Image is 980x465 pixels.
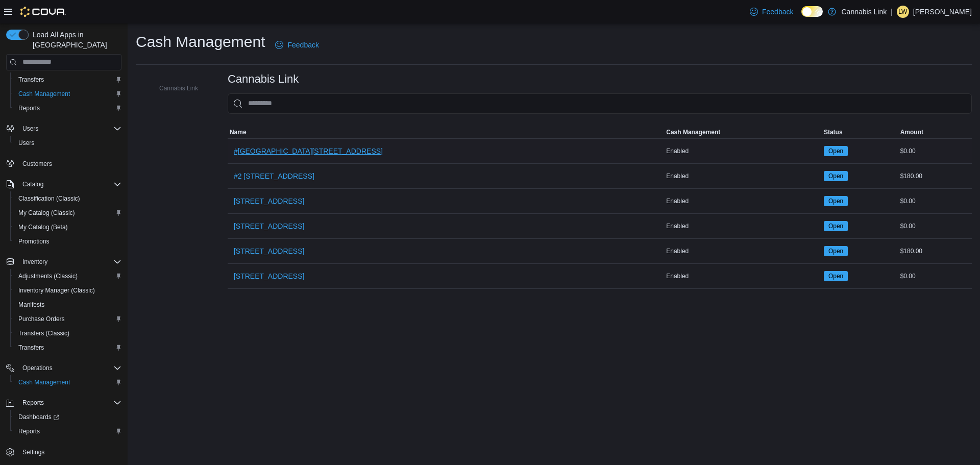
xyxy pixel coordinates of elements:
[664,270,822,282] div: Enabled
[14,327,121,339] span: Transfers (Classic)
[18,76,44,84] span: Transfers
[234,221,304,231] span: [STREET_ADDRESS]
[898,270,972,282] div: $0.00
[18,315,65,323] span: Purchase Orders
[18,286,95,295] span: Inventory Manager (Classic)
[10,375,126,389] button: Cash Management
[18,123,42,135] button: Users
[18,104,40,112] span: Reports
[18,427,40,435] span: Reports
[913,6,972,18] p: [PERSON_NAME]
[824,146,848,156] span: Open
[29,30,121,50] span: Load All Apps in [GEOGRAPHIC_DATA]
[828,222,843,231] span: Open
[10,269,126,283] button: Adjustments (Classic)
[18,378,70,386] span: Cash Management
[22,125,38,133] span: Users
[2,361,126,375] button: Operations
[10,283,126,298] button: Inventory Manager (Classic)
[18,413,59,421] span: Dashboards
[14,235,121,248] span: Promotions
[18,90,70,98] span: Cash Management
[18,272,78,280] span: Adjustments (Classic)
[271,35,323,55] a: Feedback
[14,88,121,100] span: Cash Management
[18,157,121,170] span: Customers
[14,102,44,114] a: Reports
[664,126,822,138] button: Cash Management
[664,195,822,207] div: Enabled
[230,266,308,286] button: [STREET_ADDRESS]
[824,196,848,206] span: Open
[234,196,304,206] span: [STREET_ADDRESS]
[234,146,383,156] span: #[GEOGRAPHIC_DATA][STREET_ADDRESS]
[18,301,44,309] span: Manifests
[900,128,923,136] span: Amount
[14,137,38,149] a: Users
[22,180,43,188] span: Catalog
[828,146,843,156] span: Open
[898,220,972,232] div: $0.00
[18,397,121,409] span: Reports
[234,271,304,281] span: [STREET_ADDRESS]
[10,298,126,312] button: Manifests
[10,424,126,438] button: Reports
[10,206,126,220] button: My Catalog (Classic)
[14,313,121,325] span: Purchase Orders
[18,194,80,203] span: Classification (Classic)
[287,40,318,50] span: Feedback
[898,245,972,257] div: $180.00
[18,178,47,190] button: Catalog
[14,221,72,233] a: My Catalog (Beta)
[10,234,126,249] button: Promotions
[14,88,74,100] a: Cash Management
[18,446,48,458] a: Settings
[18,178,121,190] span: Catalog
[10,220,126,234] button: My Catalog (Beta)
[824,221,848,231] span: Open
[10,191,126,206] button: Classification (Classic)
[18,223,68,231] span: My Catalog (Beta)
[891,6,893,18] p: |
[230,216,308,236] button: [STREET_ADDRESS]
[18,237,50,246] span: Promotions
[230,166,318,186] button: #2 [STREET_ADDRESS]
[10,72,126,87] button: Transfers
[801,17,802,17] span: Dark Mode
[18,329,69,337] span: Transfers (Classic)
[666,128,720,136] span: Cash Management
[10,136,126,150] button: Users
[159,84,198,92] span: Cannabis Link
[14,299,121,311] span: Manifests
[2,396,126,410] button: Reports
[18,362,57,374] button: Operations
[234,246,304,256] span: [STREET_ADDRESS]
[14,376,74,388] a: Cash Management
[824,171,848,181] span: Open
[828,172,843,181] span: Open
[14,221,121,233] span: My Catalog (Beta)
[828,197,843,206] span: Open
[762,7,793,17] span: Feedback
[22,364,53,372] span: Operations
[10,101,126,115] button: Reports
[801,6,823,17] input: Dark Mode
[14,425,121,437] span: Reports
[10,340,126,355] button: Transfers
[228,126,664,138] button: Name
[822,126,898,138] button: Status
[136,32,265,52] h1: Cash Management
[230,191,308,211] button: [STREET_ADDRESS]
[14,327,73,339] a: Transfers (Classic)
[898,126,972,138] button: Amount
[145,82,202,94] button: Cannabis Link
[2,121,126,136] button: Users
[14,192,84,205] a: Classification (Classic)
[14,411,121,423] span: Dashboards
[10,87,126,101] button: Cash Management
[18,158,56,170] a: Customers
[2,156,126,171] button: Customers
[18,446,121,458] span: Settings
[22,258,47,266] span: Inventory
[14,74,121,86] span: Transfers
